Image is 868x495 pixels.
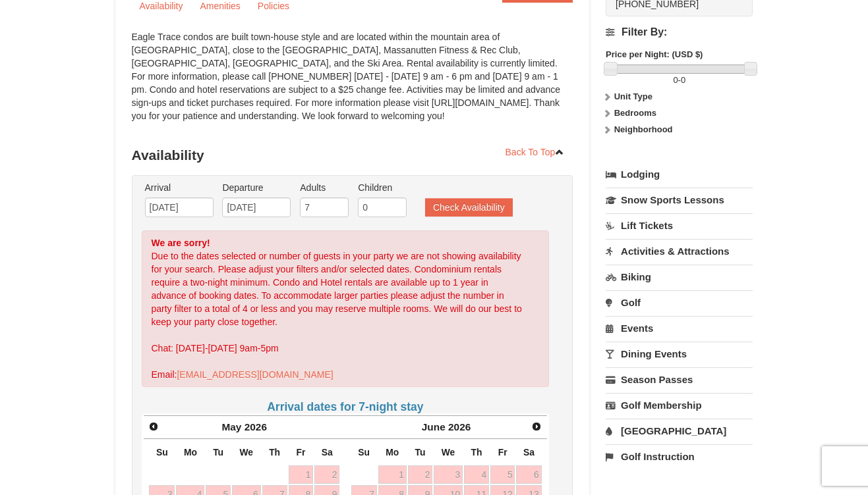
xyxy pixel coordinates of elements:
a: Dining Events [606,342,753,366]
span: Wednesday [239,447,253,457]
label: Departure [222,181,291,194]
span: 2026 [245,421,267,432]
span: Tuesday [415,447,425,457]
label: Adults [300,181,349,194]
a: Back To Top [497,142,573,162]
h4: Filter By: [606,26,753,38]
span: Tuesday [213,447,223,457]
span: Prev [148,421,159,432]
a: 2 [314,465,339,484]
a: 1 [289,465,314,484]
label: Arrival [145,181,214,194]
button: Check Availability [425,198,513,217]
a: Golf Instruction [606,444,753,469]
strong: Neighborhood [614,124,673,134]
strong: Unit Type [614,91,652,101]
h4: Arrival dates for 7-night stay [142,400,550,413]
h3: Availability [132,142,573,169]
span: 0 [673,75,678,85]
a: [GEOGRAPHIC_DATA] [606,419,753,443]
span: Monday [184,447,197,457]
label: - [606,74,753,87]
span: June [422,421,446,432]
span: Sunday [156,447,168,457]
span: Saturday [523,447,535,457]
strong: We are sorry! [152,238,210,248]
span: Monday [386,447,399,457]
a: Activities & Attractions [606,239,753,263]
a: Events [606,316,753,340]
div: Eagle Trace condos are built town-house style and are located within the mountain area of [GEOGRA... [132,30,573,136]
span: May [221,421,241,432]
a: Snow Sports Lessons [606,188,753,212]
a: Season Passes [606,367,753,392]
a: Lift Tickets [606,213,753,238]
a: Golf Membership [606,393,753,417]
a: Biking [606,265,753,289]
span: 2026 [448,421,471,432]
strong: Bedrooms [614,108,656,118]
a: [EMAIL_ADDRESS][DOMAIN_NAME] [177,369,333,380]
div: Due to the dates selected or number of guests in your party we are not showing availability for y... [142,230,550,387]
span: Sunday [358,447,370,457]
span: Thursday [471,447,482,457]
a: Prev [145,417,163,436]
a: 1 [378,465,407,484]
a: 2 [408,465,433,484]
a: Golf [606,290,753,315]
a: Lodging [606,163,753,186]
a: 4 [464,465,489,484]
span: Wednesday [442,447,455,457]
span: 0 [681,75,685,85]
span: Thursday [269,447,280,457]
a: 6 [516,465,541,484]
span: Friday [498,447,507,457]
a: 3 [434,465,463,484]
strong: Price per Night: (USD $) [606,49,703,59]
span: Saturday [322,447,333,457]
span: Next [531,421,542,432]
a: Next [527,417,546,436]
label: Children [358,181,407,194]
span: Friday [296,447,305,457]
a: 5 [490,465,515,484]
